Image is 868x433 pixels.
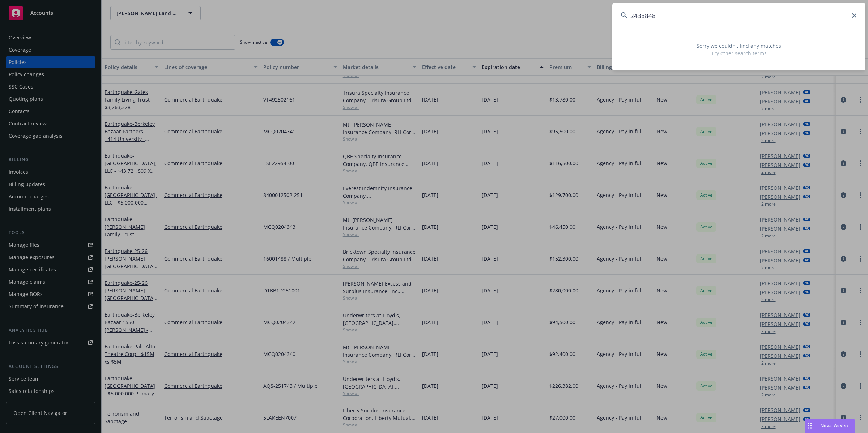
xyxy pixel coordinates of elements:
[621,50,857,57] span: Try other search terms
[612,3,865,29] input: Search...
[621,42,857,50] span: Sorry we couldn’t find any matches
[820,423,849,429] span: Nova Assist
[805,419,855,433] button: Nova Assist
[805,419,814,433] div: Drag to move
